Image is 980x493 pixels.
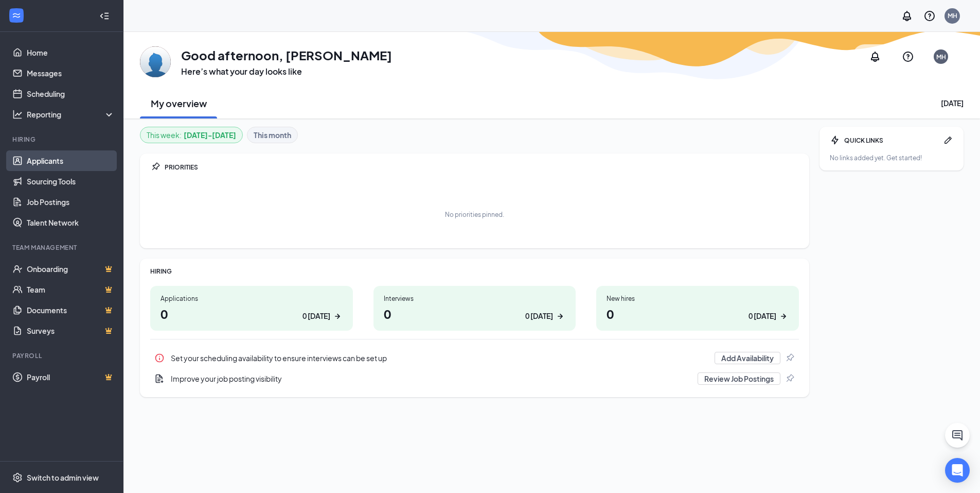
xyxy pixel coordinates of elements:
[936,53,946,61] div: MH
[154,373,165,384] svg: DocumentAdd
[99,11,110,21] svg: Collapse
[171,373,691,384] div: Improve your job posting visibility
[948,11,957,20] div: MH
[27,367,115,387] a: PayrollCrown
[525,311,553,321] div: 0 [DATE]
[596,286,799,331] a: New hires00 [DATE]ArrowRight
[150,368,799,389] a: DocumentAddImprove your job posting visibilityReview Job PostingsPin
[27,472,99,483] div: Switch to admin view
[27,150,115,171] a: Applicants
[161,305,343,322] h1: 0
[27,109,115,120] div: Reporting
[445,210,504,219] div: No priorities pinned.
[607,305,789,322] h1: 0
[555,311,565,321] svg: ArrowRight
[154,353,165,363] svg: Info
[844,136,939,145] div: QUICK LINKS
[869,50,881,63] svg: Notifications
[150,348,799,368] a: InfoSet your scheduling availability to ensure interviews can be set upAdd AvailabilityPin
[27,212,115,233] a: Talent Network
[150,368,799,389] div: Improve your job posting visibility
[184,129,236,141] b: [DATE] - [DATE]
[945,423,970,448] button: ChatActive
[147,129,236,141] div: This week :
[161,294,343,303] div: Applications
[254,129,291,141] b: This month
[785,353,795,363] svg: Pin
[941,98,964,108] div: [DATE]
[830,154,953,162] div: No links added yet. Get started!
[607,294,789,303] div: New hires
[27,192,115,212] a: Job Postings
[923,10,936,22] svg: QuestionInfo
[181,66,392,77] h3: Here’s what your day looks like
[12,109,23,120] svg: Analysis
[27,171,115,192] a: Sourcing Tools
[12,135,113,144] div: Hiring
[943,135,953,145] svg: Pen
[140,46,171,77] img: Mike Hubert
[150,267,799,276] div: HIRING
[749,311,776,321] div: 0 [DATE]
[901,10,913,22] svg: Notifications
[951,429,964,441] svg: ChatActive
[151,97,207,110] h2: My overview
[165,163,799,172] div: PRIORITIES
[27,259,115,279] a: OnboardingCrown
[181,46,392,64] h1: Good afternoon, [PERSON_NAME]
[332,311,343,321] svg: ArrowRight
[384,294,566,303] div: Interviews
[150,162,161,172] svg: Pin
[11,10,22,21] svg: WorkstreamLogo
[715,352,780,364] button: Add Availability
[27,42,115,63] a: Home
[945,458,970,483] div: Open Intercom Messenger
[302,311,330,321] div: 0 [DATE]
[384,305,566,322] h1: 0
[171,353,708,363] div: Set your scheduling availability to ensure interviews can be set up
[150,348,799,368] div: Set your scheduling availability to ensure interviews can be set up
[12,472,23,483] svg: Settings
[373,286,576,331] a: Interviews00 [DATE]ArrowRight
[27,279,115,300] a: TeamCrown
[698,372,780,385] button: Review Job Postings
[902,50,914,63] svg: QuestionInfo
[27,320,115,341] a: SurveysCrown
[150,286,353,331] a: Applications00 [DATE]ArrowRight
[12,351,113,360] div: Payroll
[12,243,113,252] div: Team Management
[778,311,789,321] svg: ArrowRight
[27,300,115,320] a: DocumentsCrown
[27,83,115,104] a: Scheduling
[830,135,840,145] svg: Bolt
[785,373,795,384] svg: Pin
[27,63,115,83] a: Messages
